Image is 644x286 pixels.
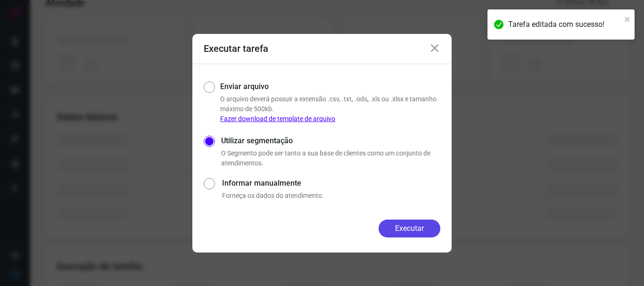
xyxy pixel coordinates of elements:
label: Enviar arquivo [220,81,269,92]
label: Utilizar segmentação [221,135,440,147]
a: Fazer download de template de arquivo [220,115,335,123]
p: O Segmento pode ser tanto a sua base de clientes como um conjunto de atendimentos. [221,148,440,168]
label: Informar manualmente [222,178,440,189]
button: Executar [379,220,440,237]
button: close [624,13,631,25]
p: O arquivo deverá possuir a extensão .csv, .txt, .ods, .xls ou .xlsx e tamanho máximo de 500kb. [220,94,440,124]
h3: Executar tarefa [204,43,268,54]
div: Tarefa editada com sucesso! [508,19,621,30]
p: Forneça os dados do atendimento. [222,191,440,201]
